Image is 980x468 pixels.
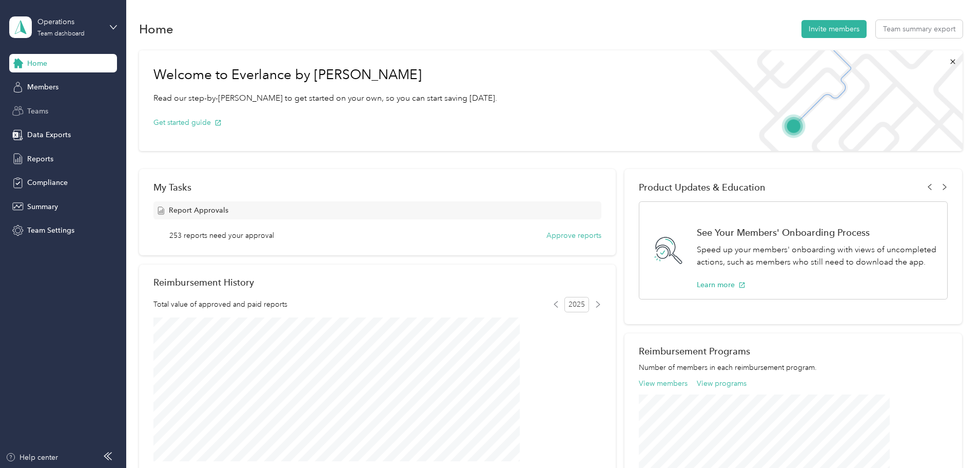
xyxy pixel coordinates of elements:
[27,58,47,69] span: Home
[153,277,254,288] h2: Reimbursement History
[139,24,173,34] h1: Home
[697,244,936,269] p: Speed up your members' onboarding with views of uncompleted actions, such as members who still ne...
[153,117,222,128] button: Get started guide
[876,20,963,38] button: Team summary export
[27,82,58,92] span: Members
[546,230,601,241] button: Approve reports
[699,50,962,151] img: Welcome to everlance
[697,378,747,389] button: View programs
[37,31,85,37] div: Team dashboard
[27,225,74,236] span: Team Settings
[801,20,867,38] button: Invite members
[923,410,980,468] iframe: Everlance-gr Chat Button Frame
[37,16,102,27] div: Operations
[27,201,58,212] span: Summary
[697,227,936,238] h1: See Your Members' Onboarding Process
[639,346,948,357] h2: Reimbursement Programs
[639,378,688,389] button: View members
[564,297,589,312] span: 2025
[153,92,497,105] p: Read our step-by-[PERSON_NAME] to get started on your own, so you can start saving [DATE].
[6,452,58,463] button: Help center
[169,205,228,216] span: Report Approvals
[169,230,274,241] span: 253 reports need your approval
[153,182,601,193] div: My Tasks
[639,182,766,193] span: Product Updates & Education
[27,129,71,140] span: Data Exports
[639,362,948,373] p: Number of members in each reimbursement program.
[27,106,48,117] span: Teams
[153,299,287,310] span: Total value of approved and paid reports
[697,279,746,290] button: Learn more
[27,154,53,164] span: Reports
[27,177,68,188] span: Compliance
[153,67,497,83] h1: Welcome to Everlance by [PERSON_NAME]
